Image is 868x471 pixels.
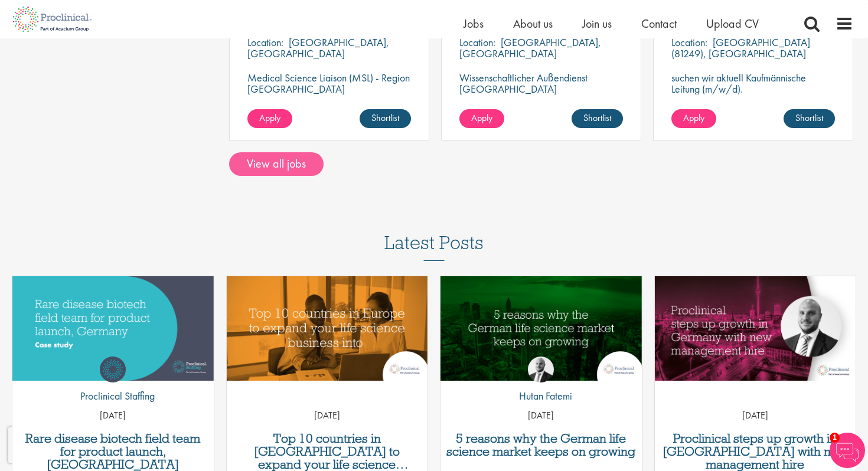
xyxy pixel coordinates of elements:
[440,409,642,423] p: [DATE]
[582,16,612,31] a: Join us
[459,109,504,128] a: Apply
[227,409,428,423] p: [DATE]
[464,16,484,31] a: Jobs
[510,356,572,410] a: Hutan Fatemi Hutan Fatemi
[229,152,324,176] a: View all jobs
[384,233,484,261] h3: Latest Posts
[247,35,389,60] p: [GEOGRAPHIC_DATA], [GEOGRAPHIC_DATA]
[12,409,214,423] p: [DATE]
[247,109,292,128] a: Apply
[830,433,865,468] img: Chatbot
[655,409,856,423] p: [DATE]
[227,276,428,381] a: Link to a post
[655,276,856,381] a: Link to a post
[706,16,759,31] a: Upload CV
[233,432,422,471] a: Top 10 countries in [GEOGRAPHIC_DATA] to expand your life science business into
[247,72,411,94] p: Medical Science Liaison (MSL) - Region [GEOGRAPHIC_DATA]
[671,109,716,128] a: Apply
[513,16,553,31] a: About us
[830,433,840,443] span: 1
[671,35,707,49] span: Location:
[71,388,155,404] p: Proclinical Staffing
[459,35,495,49] span: Location:
[683,112,704,124] span: Apply
[471,112,492,124] span: Apply
[247,35,283,49] span: Location:
[641,16,677,31] a: Contact
[671,35,810,60] p: [GEOGRAPHIC_DATA] (81249), [GEOGRAPHIC_DATA]
[360,109,411,128] a: Shortlist
[227,276,428,381] img: Top 10 countries in Europe for life science companies
[259,112,280,124] span: Apply
[71,356,155,410] a: Proclinical Staffing Proclinical Staffing
[572,109,623,128] a: Shortlist
[440,276,642,381] img: German life science market
[528,356,554,382] img: Hutan Fatemi
[440,276,642,381] a: Link to a post
[671,72,835,94] p: suchen wir aktuell Kaufmännische Leitung (m/w/d).
[18,432,208,471] a: Rare disease biotech field team for product launch, [GEOGRAPHIC_DATA]
[100,356,126,382] img: Proclinical Staffing
[12,276,214,381] a: Link to a post
[446,432,636,458] a: 5 reasons why the German life science market keeps on growing
[459,35,601,60] p: [GEOGRAPHIC_DATA], [GEOGRAPHIC_DATA]
[784,109,835,128] a: Shortlist
[661,432,850,471] a: Proclinical steps up growth in [GEOGRAPHIC_DATA] with new management hire
[655,276,856,382] img: Hutan Fatemi joins Proclinical Germany
[510,388,572,404] p: Hutan Fatemi
[459,72,623,94] p: Wissenschaftlicher Außendienst [GEOGRAPHIC_DATA]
